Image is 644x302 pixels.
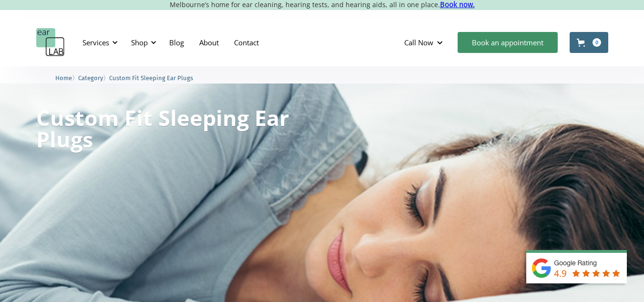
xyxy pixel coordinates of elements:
[78,73,109,83] li: 〉
[109,74,193,82] span: Custom Fit Sleeping Ear Plugs
[109,73,193,82] a: Custom Fit Sleeping Ear Plugs
[458,32,558,53] a: Book an appointment
[78,74,103,82] span: Category
[192,29,226,56] a: About
[125,28,159,57] div: Shop
[570,32,608,53] a: Open cart
[593,38,601,47] div: 0
[78,73,103,82] a: Category
[36,107,290,150] h1: Custom Fit Sleeping Ear Plugs
[226,29,266,56] a: Contact
[36,28,65,57] a: home
[55,74,72,82] span: Home
[82,38,109,47] div: Services
[397,28,453,57] div: Call Now
[55,73,78,83] li: 〉
[404,38,433,47] div: Call Now
[77,28,121,57] div: Services
[55,73,72,82] a: Home
[131,38,148,47] div: Shop
[162,29,192,56] a: Blog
